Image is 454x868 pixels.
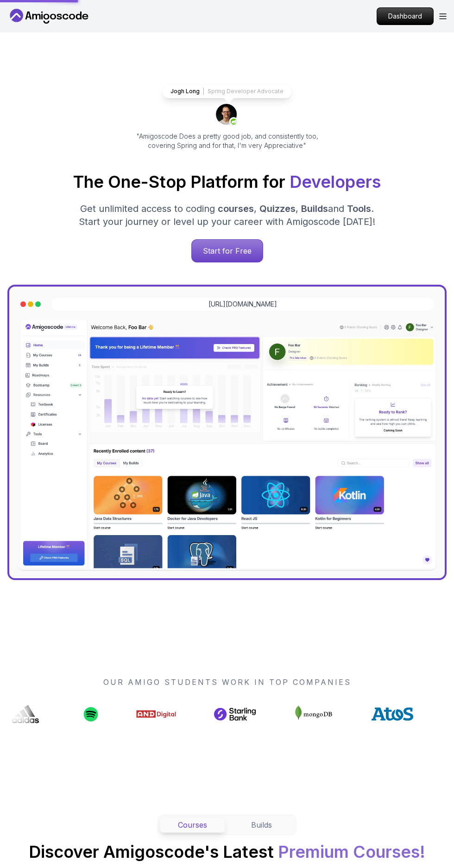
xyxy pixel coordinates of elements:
a: Start for Free [191,239,263,262]
p: Get unlimited access to coding , , and . Start your journey or level up your career with Amigosco... [71,202,383,228]
span: Builds [301,203,328,214]
p: "Amigoscode Does a pretty good job, and consistently too, covering Spring and for that, I'm very ... [123,132,331,150]
p: Jogh Long [170,88,200,95]
img: dashboard [17,318,437,571]
p: Start for Free [192,240,263,262]
span: Tools [347,203,371,214]
button: Open Menu [439,13,447,19]
button: Courses [160,817,225,833]
a: Dashboard [377,7,434,25]
h1: The One-Stop Platform for [7,172,447,191]
p: OUR AMIGO STUDENTS WORK IN TOP COMPANIES [5,677,449,688]
h2: Discover Amigoscode's Latest [29,842,425,861]
span: courses [218,203,254,214]
span: Quizzes [259,203,296,214]
span: Developers [290,172,381,192]
img: josh long [216,104,238,126]
p: Spring Developer Advocate [208,88,284,95]
a: [URL][DOMAIN_NAME] [208,300,277,309]
span: Premium Courses! [278,842,425,862]
button: Builds [229,817,294,833]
